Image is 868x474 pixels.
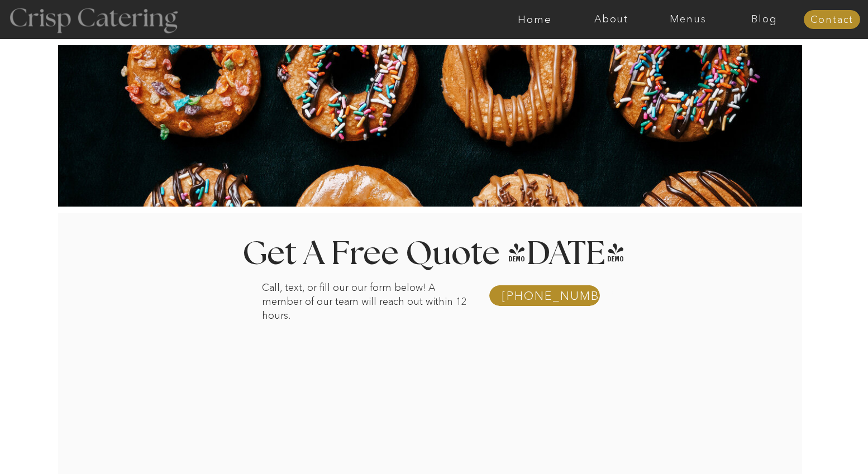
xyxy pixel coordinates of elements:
a: About [573,14,650,25]
a: Menus [650,14,726,25]
a: Contact [804,15,860,26]
a: Blog [726,14,803,25]
h1: Get A Free Quote [DATE] [213,238,655,271]
p: Call, text, or fill our our form below! A member of our team will reach out within 12 hours. [262,281,474,291]
a: [PHONE_NUMBER] [502,290,590,302]
a: Home [497,14,573,25]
